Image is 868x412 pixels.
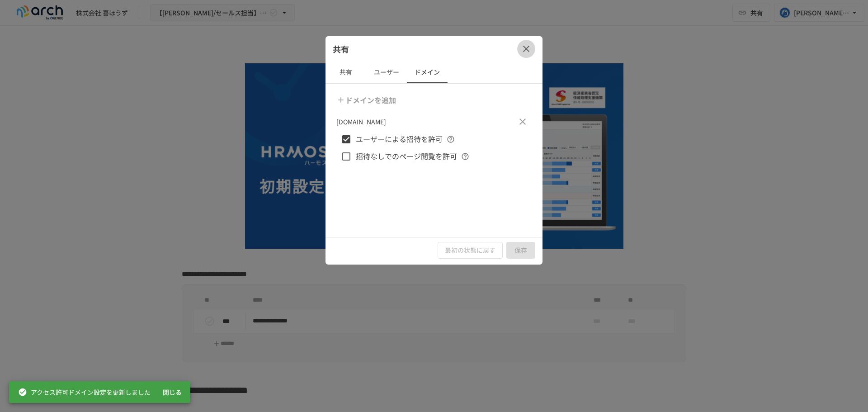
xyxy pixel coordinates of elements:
span: ユーザーによる招待を許可 [356,133,443,145]
button: 共有 [325,62,366,83]
p: [DOMAIN_NAME] [336,117,386,127]
button: ユーザー [366,62,407,83]
div: アクセス許可ドメイン設定を更新しました [18,384,151,400]
button: ドメイン [407,62,448,83]
button: 閉じる [158,384,187,401]
div: 共有 [325,36,542,62]
button: ドメインを追加 [335,91,400,109]
span: 招待なしでのページ閲覧を許可 [356,151,457,162]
